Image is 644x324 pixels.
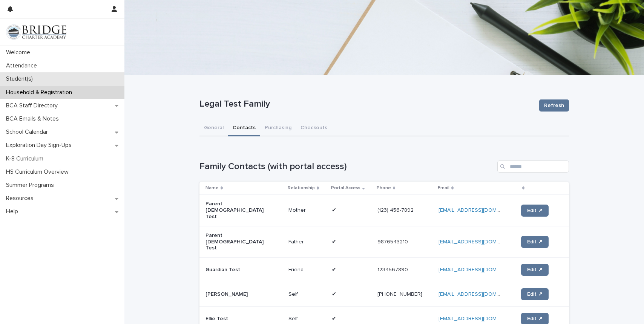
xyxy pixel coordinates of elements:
[260,121,296,136] button: Purchasing
[377,292,422,297] a: [PHONE_NUMBER]
[288,267,325,273] p: Friend
[527,267,543,272] span: Edit ↗
[288,184,315,192] p: Relationship
[199,121,228,136] button: General
[521,205,549,217] a: Edit ↗
[3,208,24,215] p: Help
[521,264,549,276] a: Edit ↗
[3,89,78,96] p: Household & Registration
[3,128,54,136] p: School Calendar
[205,232,268,251] p: Parent [DEMOGRAPHIC_DATA] Test
[332,206,338,214] p: ✔
[332,265,338,273] p: ✔
[3,182,60,189] p: Summer Programs
[199,282,569,307] tr: [PERSON_NAME]Self✔✔ [PHONE_NUMBER] [EMAIL_ADDRESS][DOMAIN_NAME] Edit ↗
[3,102,64,109] p: BCA Staff Directory
[521,236,549,248] a: Edit ↗
[377,184,391,192] p: Phone
[527,316,543,321] span: Edit ↗
[439,267,524,272] a: [EMAIL_ADDRESS][DOMAIN_NAME]
[199,258,569,282] tr: Guardian TestFriend✔✔ 1234567890 [EMAIL_ADDRESS][DOMAIN_NAME] Edit ↗
[332,290,338,298] p: ✔
[332,237,338,245] p: ✔
[3,49,36,56] p: Welcome
[288,291,325,298] p: Self
[199,161,494,172] h1: Family Contacts (with portal access)
[439,239,524,245] a: [EMAIL_ADDRESS][DOMAIN_NAME]
[288,207,325,214] p: Mother
[521,288,549,300] a: Edit ↗
[439,292,524,297] a: [EMAIL_ADDRESS][DOMAIN_NAME]
[439,316,524,321] a: [EMAIL_ADDRESS][DOMAIN_NAME]
[377,208,414,213] a: (123) 456-7892
[199,226,569,257] tr: Parent [DEMOGRAPHIC_DATA] TestFather✔✔ 9876543210 [EMAIL_ADDRESS][DOMAIN_NAME] Edit ↗
[205,184,219,192] p: Name
[3,115,65,122] p: BCA Emails & Notes
[3,168,75,176] p: HS Curriculum Overview
[527,292,543,297] span: Edit ↗
[539,99,569,112] button: Refresh
[331,184,360,192] p: Portal Access
[544,102,564,109] span: Refresh
[288,316,325,322] p: Self
[205,291,268,298] p: [PERSON_NAME]
[288,239,325,245] p: Father
[3,75,39,83] p: Student(s)
[438,184,449,192] p: Email
[527,208,543,213] span: Edit ↗
[3,142,78,149] p: Exploration Day Sign-Ups
[3,155,49,162] p: K-8 Curriculum
[497,160,569,173] input: Search
[205,201,268,220] p: Parent [DEMOGRAPHIC_DATA] Test
[377,239,408,245] a: 9876543210
[3,195,40,202] p: Resources
[3,62,43,69] p: Attendance
[199,99,533,110] p: Legal Test Family
[527,239,543,245] span: Edit ↗
[296,121,332,136] button: Checkouts
[228,121,260,136] button: Contacts
[199,195,569,226] tr: Parent [DEMOGRAPHIC_DATA] TestMother✔✔ (123) 456-7892 [EMAIL_ADDRESS][DOMAIN_NAME] Edit ↗
[332,314,338,322] p: ✔
[6,24,66,40] img: V1C1m3IdTEidaUdm9Hs0
[205,316,268,322] p: Ellie Test
[439,208,524,213] a: [EMAIL_ADDRESS][DOMAIN_NAME]
[377,267,408,272] a: 1234567890
[205,267,268,273] p: Guardian Test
